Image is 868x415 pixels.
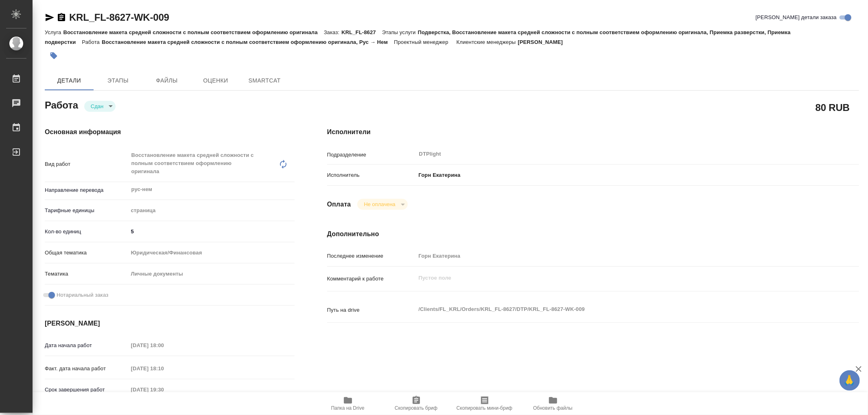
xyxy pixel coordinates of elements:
[88,103,106,110] button: Сдан
[128,226,295,237] input: ✎ Введи что-нибудь
[45,206,128,215] p: Тарифные единицы
[361,201,398,208] button: Не оплачена
[57,13,66,22] button: Скопировать ссылку
[45,97,78,112] h2: Работа
[45,228,128,236] p: Кол-во единиц
[395,405,437,411] span: Скопировать бриф
[82,39,102,45] p: Работа
[45,13,55,22] button: Скопировать ссылку для ЯМессенджера
[331,405,365,411] span: Папка на Drive
[45,341,128,350] p: Дата начала работ
[50,76,89,86] span: Детали
[457,405,512,411] span: Скопировать мини-бриф
[45,365,128,373] p: Факт. дата начала работ
[341,29,382,35] p: KRL_FL-8627
[327,171,416,179] p: Исполнитель
[45,127,295,137] h4: Основная информация
[57,291,108,299] span: Нотариальный заказ
[324,29,341,35] p: Заказ:
[327,252,416,260] p: Последнее изменение
[63,29,324,35] p: Восстановление макета средней сложности с полным соответствием оформлению оригинала
[327,275,416,283] p: Комментарий к работе
[843,372,857,389] span: 🙏
[128,339,199,351] input: Пустое поле
[840,370,860,391] button: 🙏
[84,101,116,112] div: Сдан
[314,392,382,415] button: Папка на Drive
[45,29,63,35] p: Услуга
[457,39,518,45] p: Клиентские менеджеры
[45,160,128,168] p: Вид работ
[327,127,859,137] h4: Исполнители
[245,76,284,86] span: SmartCat
[382,392,450,415] button: Скопировать бриф
[128,204,295,217] div: страница
[45,47,63,65] button: Добавить тэг
[327,200,351,209] h4: Оплата
[394,39,450,45] p: Проектный менеджер
[45,319,295,328] h4: [PERSON_NAME]
[416,302,815,316] textarea: /Clients/FL_KRL/Orders/KRL_FL-8627/DTP/KRL_FL-8627-WK-009
[45,270,128,278] p: Тематика
[327,151,416,159] p: Подразделение
[416,250,815,262] input: Пустое поле
[45,249,128,257] p: Общая тематика
[45,386,128,394] p: Срок завершения работ
[69,12,169,23] a: KRL_FL-8627-WK-009
[45,29,791,45] p: Подверстка, Восстановление макета средней сложности с полным соответствием оформлению оригинала, ...
[102,39,394,45] p: Восстановление макета средней сложности с полным соответствием оформлению оригинала, Рус → Нем
[196,76,235,86] span: Оценки
[128,246,295,260] div: Юридическая/Финансовая
[327,306,416,314] p: Путь на drive
[128,363,199,374] input: Пустое поле
[357,199,407,210] div: Сдан
[450,392,519,415] button: Скопировать мини-бриф
[45,186,128,194] p: Направление перевода
[533,405,573,411] span: Обновить файлы
[756,13,837,22] span: [PERSON_NAME] детали заказа
[128,267,295,281] div: Личные документы
[518,39,569,45] p: [PERSON_NAME]
[382,29,418,35] p: Этапы услуги
[327,229,859,239] h4: Дополнительно
[98,76,138,86] span: Этапы
[128,384,199,395] input: Пустое поле
[816,100,850,114] h2: 80 RUB
[519,392,587,415] button: Обновить файлы
[147,76,186,86] span: Файлы
[416,171,461,179] p: Горн Екатерина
